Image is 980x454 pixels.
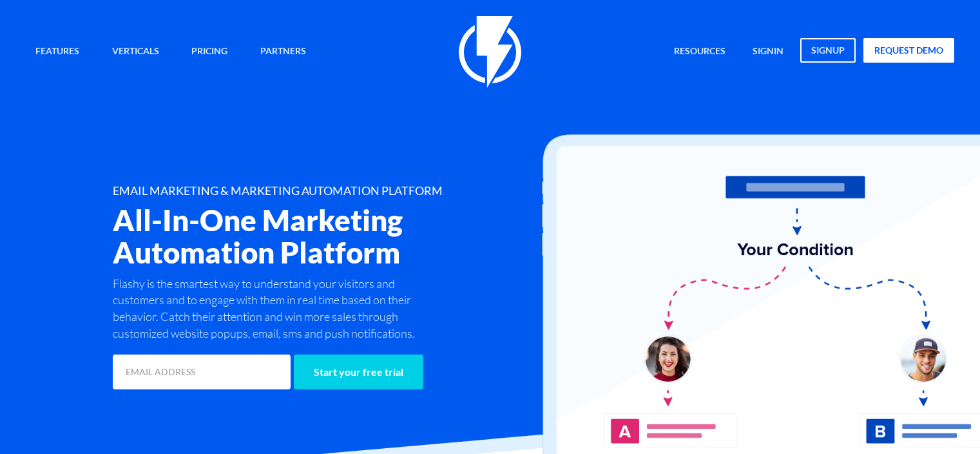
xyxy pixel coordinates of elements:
[113,355,291,389] input: EMAIL ADDRESS
[800,38,856,63] a: signup
[26,38,89,66] a: Features
[113,276,441,342] p: Flashy is the smartest way to understand your visitors and customers and to engage with them in r...
[113,204,558,269] h2: All-In-One Marketing Automation Platform
[294,355,423,389] input: Start your free trial
[113,185,558,198] h1: EMAIL MARKETING & MARKETING AUTOMATION PLATFORM
[251,38,316,66] a: Partners
[102,38,169,66] a: Verticals
[664,38,735,66] a: Resources
[743,38,793,66] a: signin
[182,38,237,66] a: Pricing
[863,38,954,63] a: request demo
